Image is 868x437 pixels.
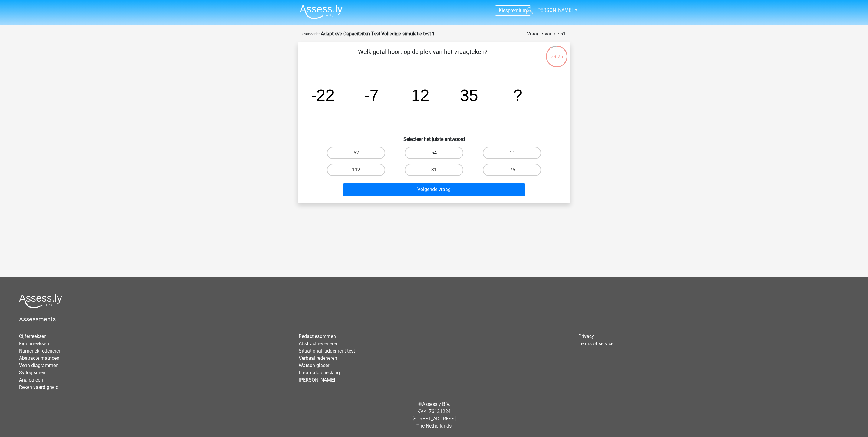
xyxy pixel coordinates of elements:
div: © KVK: 76121224 [STREET_ADDRESS] The Netherlands [15,396,853,435]
a: Watson glaser [299,363,329,368]
label: 112 [327,164,385,176]
tspan: -7 [364,86,379,104]
span: Kies [499,8,508,13]
small: Categorie: [302,32,320,36]
a: Kiespremium [495,6,531,15]
label: -76 [483,164,541,176]
button: Volgende vraag [343,183,526,196]
tspan: ? [513,86,522,104]
a: Numeriek redeneren [19,348,61,354]
a: Reken vaardigheid [19,384,58,390]
tspan: -22 [311,86,334,104]
tspan: 12 [411,86,429,104]
div: 39:26 [545,45,568,60]
a: Error data checking [299,370,340,376]
a: Analogieen [19,377,43,383]
label: 54 [405,147,463,159]
a: Cijferreeksen [19,333,47,339]
tspan: 35 [460,86,478,104]
a: Terms of service [578,341,613,346]
a: Verbaal redeneren [299,355,337,361]
label: 31 [405,164,463,176]
span: premium [508,8,527,13]
a: Redactiesommen [299,333,336,339]
a: Privacy [578,333,594,339]
a: Venn diagrammen [19,363,58,368]
a: Syllogismen [19,370,45,376]
span: [PERSON_NAME] [536,7,573,13]
a: Abstracte matrices [19,355,59,361]
a: Assessly B.V. [422,401,450,407]
img: Assessly [300,5,343,19]
a: Situational judgement test [299,348,355,354]
strong: Adaptieve Capaciteiten Test Volledige simulatie test 1 [321,31,435,37]
label: 62 [327,147,385,159]
label: -11 [483,147,541,159]
a: [PERSON_NAME] [524,7,573,14]
a: Abstract redeneren [299,341,339,346]
div: Vraag 7 van de 51 [527,30,566,38]
img: Assessly logo [19,294,62,308]
p: Welk getal hoort op de plek van het vraagteken? [307,47,538,65]
h5: Assessments [19,316,849,323]
h6: Selecteer het juiste antwoord [307,131,561,142]
a: [PERSON_NAME] [299,377,335,383]
a: Figuurreeksen [19,341,49,346]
